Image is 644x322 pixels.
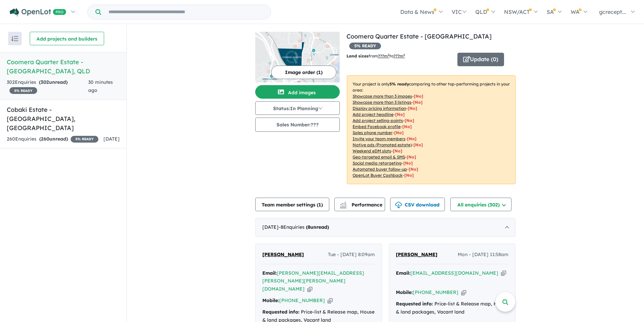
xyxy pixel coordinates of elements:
span: 5 % READY [71,136,98,143]
span: [ No ] [408,106,417,111]
u: Display pricing information [353,106,406,111]
span: gcrecept... [599,8,626,15]
span: Performance [341,202,382,208]
img: line-chart.svg [340,202,346,205]
u: Embed Facebook profile [353,124,401,129]
span: 302 [41,79,49,85]
button: Status:In Planning [255,101,340,115]
u: Add project selling-points [353,118,403,123]
b: Land sizes [347,53,368,58]
span: [PERSON_NAME] [262,251,304,257]
span: [ No ] [394,130,404,135]
button: Copy [461,289,466,296]
button: Performance [334,198,385,211]
u: OpenLot Buyer Cashback [353,173,403,178]
img: sort.svg [11,36,18,41]
sup: 2 [403,53,405,57]
u: Social media retargeting [353,160,402,166]
span: to [389,53,405,58]
strong: Requested info: [396,301,433,307]
span: [No] [404,173,414,178]
button: Sales Number:??? [255,118,340,132]
span: [ No ] [414,94,423,99]
strong: Requested info: [262,309,300,315]
img: download icon [395,202,402,208]
span: 5 % READY [9,87,37,94]
img: Openlot PRO Logo White [10,8,66,17]
a: [PERSON_NAME] [262,251,304,259]
span: Tue - [DATE] 8:09am [328,251,375,259]
strong: Mobile: [262,297,279,303]
span: [DATE] [103,136,120,142]
a: [PHONE_NUMBER] [413,289,458,295]
strong: ( unread) [39,79,68,85]
span: [No] [413,142,423,147]
button: Update (0) [457,53,504,66]
button: Copy [501,270,506,277]
span: - 8 Enquir ies [279,224,329,230]
a: Coomera Quarter Estate - [GEOGRAPHIC_DATA] [347,32,492,40]
span: [PERSON_NAME] [396,251,437,257]
div: [DATE] [255,218,516,237]
h5: Coomera Quarter Estate - [GEOGRAPHIC_DATA] , QLD [7,57,120,76]
span: [No] [409,167,418,172]
button: Image order (1) [271,66,336,79]
span: [No] [407,154,416,159]
b: 5 % ready [389,81,409,86]
strong: Mobile: [396,289,413,295]
span: 1 [318,202,321,208]
button: Add images [255,85,340,99]
span: [ No ] [413,100,423,105]
button: Team member settings (1) [255,198,329,211]
span: [ No ] [402,124,412,129]
span: 8 [308,224,310,230]
u: ??? m [378,53,389,58]
sup: 2 [388,53,389,57]
span: [No] [403,160,413,166]
button: Copy [328,297,333,304]
button: Copy [307,286,312,293]
h5: Cobaki Estate - [GEOGRAPHIC_DATA] , [GEOGRAPHIC_DATA] [7,105,120,132]
span: [ No ] [405,118,414,123]
u: Showcase more than 3 listings [353,100,411,105]
strong: Email: [396,270,410,276]
span: [ No ] [407,136,416,141]
button: All enquiries (302) [450,198,511,211]
u: Sales phone number [353,130,392,135]
strong: ( unread) [306,224,329,230]
div: 302 Enquir ies [7,78,88,95]
button: Add projects and builders [30,32,104,45]
input: Try estate name, suburb, builder or developer [102,5,269,19]
strong: Email: [262,270,277,276]
span: Mon - [DATE] 11:58am [458,251,508,259]
span: [ No ] [395,112,405,117]
a: [PHONE_NUMBER] [279,297,325,303]
a: [EMAIL_ADDRESS][DOMAIN_NAME] [410,270,498,276]
u: Automated buyer follow-up [353,167,407,172]
u: Showcase more than 3 images [353,94,412,99]
span: 260 [41,136,49,142]
button: CSV download [390,198,445,211]
a: [PERSON_NAME][EMAIL_ADDRESS][PERSON_NAME][PERSON_NAME][DOMAIN_NAME] [262,270,364,292]
img: bar-chart.svg [340,204,347,208]
u: Add project headline [353,112,393,117]
p: from [347,53,452,59]
u: Weekend eDM slots [353,148,391,153]
u: Geo-targeted email & SMS [353,154,405,159]
span: [No] [393,148,402,153]
u: Invite your team members [353,136,405,141]
span: 30 minutes ago [88,79,113,93]
u: Native ads (Promoted estate) [353,142,412,147]
p: Your project is only comparing to other top-performing projects in your area: - - - - - - - - - -... [347,75,516,184]
img: Coomera Quarter Estate - Coomera [255,32,340,82]
a: [PERSON_NAME] [396,251,437,259]
div: 260 Enquir ies [7,135,98,143]
span: 5 % READY [349,43,381,49]
div: Price-list & Release map, House & land packages, Vacant land [396,300,508,316]
u: ???m [393,53,405,58]
strong: ( unread) [39,136,68,142]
